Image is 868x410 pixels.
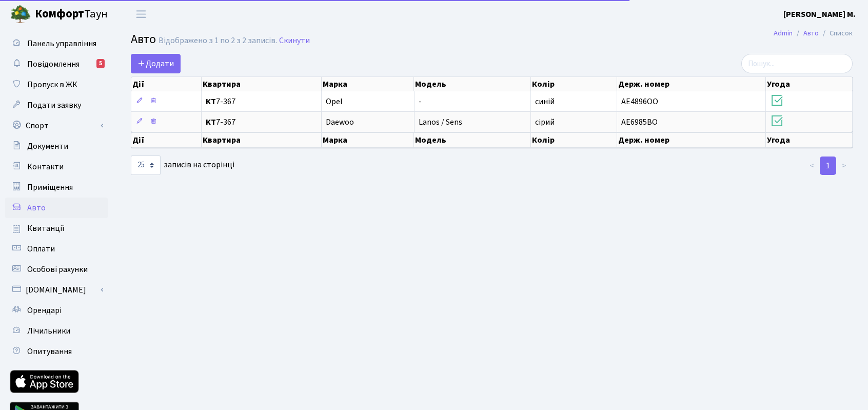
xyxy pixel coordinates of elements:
th: Угода [766,77,853,91]
span: Opel [326,96,343,107]
a: Скинути [279,36,310,46]
th: Колір [531,77,617,91]
div: Відображено з 1 по 2 з 2 записів. [159,36,277,46]
th: Угода [766,132,853,148]
span: Лічильники [27,325,70,337]
a: Авто [5,198,108,218]
a: Контакти [5,157,108,177]
a: Подати заявку [5,95,108,115]
a: Спорт [5,115,108,136]
th: Колір [531,132,617,148]
button: Переключити навігацію [128,6,154,23]
a: Панель управління [5,33,108,54]
span: АЕ6985ВО [621,116,658,128]
a: [PERSON_NAME] М. [783,8,856,21]
a: Оплати [5,239,108,259]
a: Особові рахунки [5,259,108,280]
a: Повідомлення5 [5,54,108,74]
th: Дії [131,77,202,91]
span: Орендарі [27,305,62,316]
nav: breadcrumb [758,23,868,44]
input: Пошук... [741,54,853,73]
span: 7-367 [206,118,317,126]
a: Документи [5,136,108,157]
b: Комфорт [35,6,84,22]
th: Держ. номер [617,77,766,91]
a: Опитування [5,341,108,362]
span: Таун [35,6,108,23]
span: Daewoo [326,116,354,128]
span: сірий [535,116,555,128]
span: Приміщення [27,182,73,193]
span: АЕ4896ОО [621,96,658,107]
th: Держ. номер [617,132,766,148]
th: Марка [322,77,415,91]
b: [PERSON_NAME] М. [783,9,856,20]
span: Особові рахунки [27,264,88,275]
select: записів на сторінці [131,155,161,175]
a: Додати [131,54,181,73]
span: 7-367 [206,97,317,106]
span: Авто [131,30,156,48]
span: Контакти [27,161,64,172]
span: Опитування [27,346,72,357]
th: Марка [322,132,415,148]
span: Авто [27,202,46,213]
span: Оплати [27,243,55,255]
a: Лічильники [5,321,108,341]
span: Квитанції [27,223,65,234]
th: Квартира [202,132,321,148]
a: Приміщення [5,177,108,198]
b: КТ [206,96,216,107]
span: - [419,96,422,107]
span: Документи [27,141,68,152]
span: Подати заявку [27,100,81,111]
span: Повідомлення [27,58,80,70]
span: Пропуск в ЖК [27,79,77,90]
th: Модель [414,132,531,148]
span: синій [535,96,555,107]
a: 1 [820,157,836,175]
a: Авто [803,28,819,38]
img: logo.png [10,4,31,25]
span: Панель управління [27,38,96,49]
label: записів на сторінці [131,155,234,175]
a: [DOMAIN_NAME] [5,280,108,300]
b: КТ [206,116,216,128]
th: Модель [414,77,531,91]
th: Квартира [202,77,321,91]
div: 5 [96,59,105,68]
a: Admin [774,28,793,38]
a: Пропуск в ЖК [5,74,108,95]
span: Додати [137,58,174,69]
a: Квитанції [5,218,108,239]
li: Список [819,28,853,39]
a: Орендарі [5,300,108,321]
th: Дії [131,132,202,148]
span: Lanos / Sens [419,116,462,128]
